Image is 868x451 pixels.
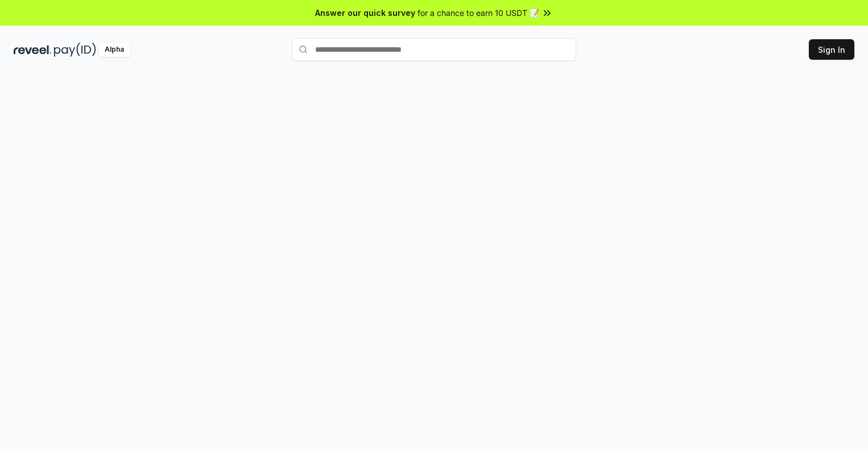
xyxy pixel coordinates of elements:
[809,39,854,60] button: Sign In
[98,43,130,57] div: Alpha
[54,43,96,57] img: pay_id
[418,7,539,19] span: for a chance to earn 10 USDT 📝
[315,7,415,19] span: Answer our quick survey
[14,43,52,57] img: reveel_dark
